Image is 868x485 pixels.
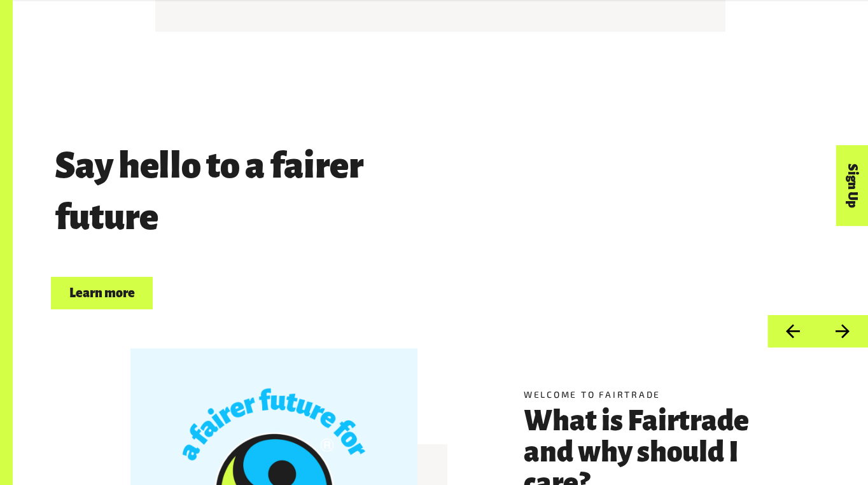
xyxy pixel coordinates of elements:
button: Next [818,315,868,348]
button: Previous [767,315,818,348]
h5: Welcome to Fairtrade [524,388,750,402]
span: Say hello to a fairer future [51,146,367,237]
p: Choose Fairtrade [51,247,697,272]
a: Learn more [51,277,153,309]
